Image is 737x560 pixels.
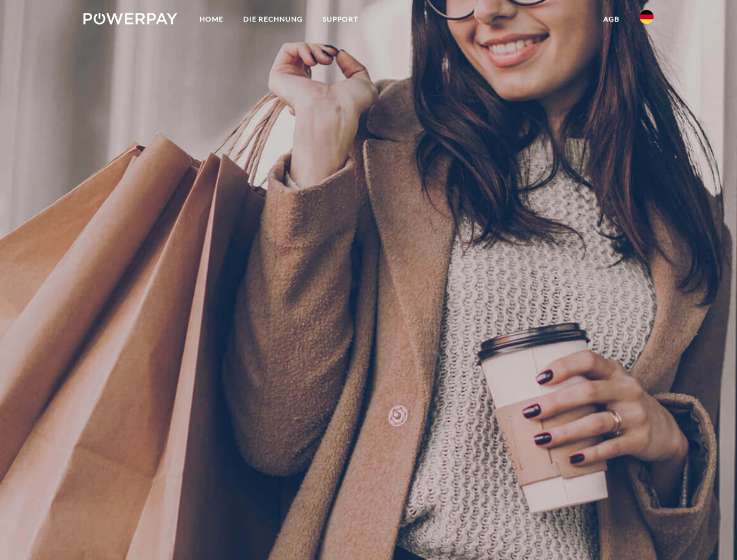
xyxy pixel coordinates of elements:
[313,9,368,30] a: SUPPORT
[190,9,233,30] a: Home
[233,9,313,30] a: DIE RECHNUNG
[83,13,177,24] img: logo-powerpay-white.svg
[640,10,654,24] img: de
[593,9,630,30] a: agb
